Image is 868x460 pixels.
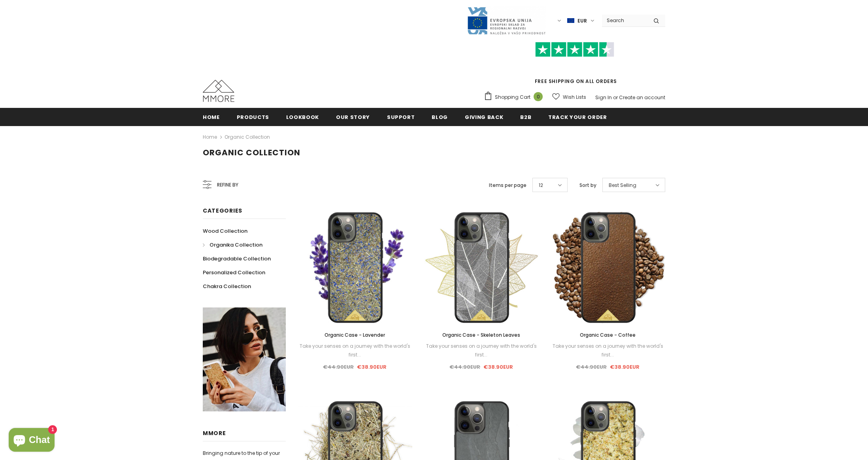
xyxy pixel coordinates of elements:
[203,252,271,266] a: Biodegradable Collection
[237,113,269,121] span: Products
[577,17,587,25] span: EUR
[484,45,665,85] span: FREE SHIPPING ON ALL ORDERS
[323,363,354,371] span: €44.90EUR
[551,331,665,339] a: Organic Case - Coffee
[609,181,636,189] span: Best Selling
[619,94,665,101] a: Create an account
[203,132,217,142] a: Home
[203,255,271,262] span: Biodegradable Collection
[551,342,665,359] div: Take your senses on a journey with the world's first...
[467,17,546,24] a: Javni Razpis
[552,90,586,104] a: Wish Lists
[576,363,607,371] span: €44.90EUR
[548,108,607,126] a: Track your order
[336,108,370,126] a: Our Story
[495,93,530,101] span: Shopping Cart
[203,147,300,158] span: Organic Collection
[520,113,531,121] span: B2B
[595,94,612,101] a: Sign In
[449,363,480,371] span: €44.90EUR
[387,108,415,126] a: support
[489,181,526,189] label: Items per page
[580,332,636,338] span: Organic Case - Coffee
[424,342,539,359] div: Take your senses on a journey with the world's first...
[203,269,265,276] span: Personalized Collection
[203,224,247,238] a: Wood Collection
[237,108,269,126] a: Products
[286,108,319,126] a: Lookbook
[534,92,543,101] span: 0
[298,331,412,339] a: Organic Case - Lavender
[563,93,586,101] span: Wish Lists
[286,113,319,121] span: Lookbook
[6,428,57,454] inbox-online-store-chat: Shopify online store chat
[467,6,546,35] img: Javni Razpis
[325,332,385,338] span: Organic Case - Lavender
[465,113,503,121] span: Giving back
[203,238,262,252] a: Organika Collection
[484,57,665,77] iframe: Customer reviews powered by Trustpilot
[217,181,238,189] span: Refine by
[203,113,220,121] span: Home
[387,113,415,121] span: support
[483,363,513,371] span: €38.90EUR
[520,108,531,126] a: B2B
[203,207,242,215] span: Categories
[203,80,234,102] img: MMORE Cases
[432,108,448,126] a: Blog
[432,113,448,121] span: Blog
[610,363,640,371] span: €38.90EUR
[539,181,543,189] span: 12
[203,108,220,126] a: Home
[203,429,226,437] span: MMORE
[203,279,251,293] a: Chakra Collection
[203,283,251,290] span: Chakra Collection
[203,266,265,279] a: Personalized Collection
[613,94,618,101] span: or
[203,227,247,235] span: Wood Collection
[225,134,270,140] a: Organic Collection
[298,342,412,359] div: Take your senses on a journey with the world's first...
[336,113,370,121] span: Our Story
[442,332,520,338] span: Organic Case - Skeleton Leaves
[424,331,539,339] a: Organic Case - Skeleton Leaves
[357,363,387,371] span: €38.90EUR
[465,108,503,126] a: Giving back
[209,241,262,249] span: Organika Collection
[484,91,547,103] a: Shopping Cart 0
[579,181,596,189] label: Sort by
[548,113,607,121] span: Track your order
[602,15,647,26] input: Search Site
[535,42,614,57] img: Trust Pilot Stars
